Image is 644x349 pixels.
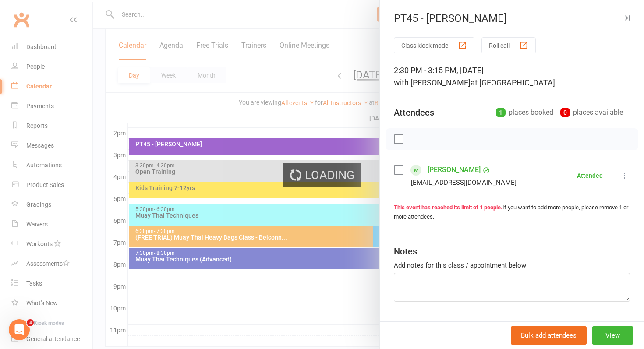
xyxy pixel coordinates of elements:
div: [EMAIL_ADDRESS][DOMAIN_NAME] [411,177,517,188]
div: If you want to add more people, please remove 1 or more attendees. [394,203,630,222]
div: Attended [577,173,603,179]
button: View [592,326,633,345]
div: 2:30 PM - 3:15 PM, [DATE] [394,64,630,89]
strong: This event has reached its limit of 1 people. [394,204,502,211]
div: PT45 - [PERSON_NAME] [380,12,644,25]
div: places available [560,106,623,119]
div: Attendees [394,106,434,119]
span: with [PERSON_NAME] [394,78,471,87]
div: 1 [496,108,506,117]
button: Class kiosk mode [394,37,474,53]
button: Bulk add attendees [511,326,587,345]
div: 0 [560,108,570,117]
div: Notes [394,245,417,257]
div: Add notes for this class / appointment below [394,260,630,271]
a: [PERSON_NAME] [428,163,481,177]
div: places booked [496,106,553,119]
span: 3 [27,319,34,326]
iframe: Intercom live chat [9,319,30,340]
span: at [GEOGRAPHIC_DATA] [471,78,555,87]
button: Roll call [481,37,536,53]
